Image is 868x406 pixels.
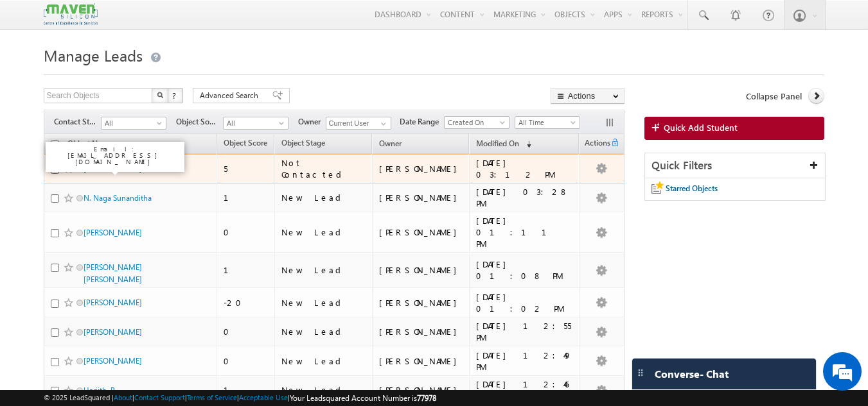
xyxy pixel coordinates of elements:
div: 0 [224,355,269,367]
a: Contact Support [134,393,185,402]
div: [DATE] 12:46 PM [476,378,573,402]
span: Object Score [224,138,267,148]
span: Quick Add Student [664,122,738,133]
a: Created On [444,116,509,129]
a: Modified On (sorted descending) [470,136,538,153]
span: All Time [515,117,576,128]
div: 1 [224,384,269,396]
div: Not Contacted [281,157,366,180]
a: Harjith .R [84,385,115,395]
div: [DATE] 01:08 PM [476,258,573,282]
a: All [101,117,166,130]
div: [PERSON_NAME] [379,226,463,238]
div: [PERSON_NAME] [379,297,463,309]
span: Converse - Chat [655,368,729,380]
span: Collapse Panel [746,90,802,102]
a: Terms of Service [187,393,237,402]
span: ? [172,90,178,101]
button: Actions [551,88,624,104]
span: (sorted descending) [521,139,531,149]
div: New Lead [281,355,366,367]
span: 77978 [417,393,436,403]
div: [PERSON_NAME] [379,384,463,396]
div: [PERSON_NAME] [379,355,463,367]
a: N. Naga Sunanditha [84,193,152,203]
a: [PERSON_NAME] [84,228,142,237]
input: Type to Search [326,117,391,130]
div: [PERSON_NAME] [379,192,463,203]
div: Quick Filters [645,153,826,178]
span: Actions [580,136,610,153]
img: carter-drag [635,368,646,378]
span: Contact Stage [54,116,101,128]
div: [DATE] 03:28 PM [476,186,573,209]
span: © 2025 LeadSquared | | | | | [44,392,436,404]
div: New Lead [281,264,366,276]
a: All [223,117,288,130]
span: Your Leadsquared Account Number is [290,393,436,403]
img: Custom Logo [44,3,98,26]
a: Object Score [217,136,274,153]
a: Object Stage [275,136,332,153]
div: New Lead [281,326,366,337]
div: [PERSON_NAME] [379,264,463,276]
div: [DATE] 03:12 PM [476,157,573,180]
span: Manage Leads [44,45,143,65]
div: 1 [224,192,269,203]
span: Date Range [400,116,444,128]
button: ? [168,88,183,103]
div: [PERSON_NAME] [379,326,463,337]
div: New Lead [281,226,366,238]
a: [PERSON_NAME] [PERSON_NAME] [84,262,142,284]
div: 0 [224,326,269,337]
a: Acceptable Use [239,393,288,402]
img: Search [157,92,163,98]
span: All [102,117,163,129]
p: Email: [EMAIL_ADDRESS][DOMAIN_NAME] [51,146,179,165]
div: [PERSON_NAME] [379,163,463,174]
span: Object Source [176,116,223,128]
a: Quick Add Student [644,117,825,140]
div: 0 [224,226,269,238]
div: [DATE] 12:55 PM [476,320,573,343]
span: Advanced Search [200,90,262,101]
span: Created On [445,117,506,128]
div: [DATE] 01:11 PM [476,215,573,250]
div: 1 [224,264,269,276]
a: [PERSON_NAME] [84,356,142,366]
span: Modified On [476,139,519,148]
a: About [114,393,132,402]
a: [PERSON_NAME] [84,327,142,337]
a: All Time [515,116,580,129]
span: Starred Objects [666,183,718,193]
span: All [224,117,285,129]
div: New Lead [281,384,366,396]
a: Show All Items [374,117,390,130]
a: [PERSON_NAME] [84,298,142,307]
div: New Lead [281,192,366,203]
div: [DATE] 12:49 PM [476,350,573,373]
div: 5 [224,163,269,174]
span: Owner [298,116,326,128]
span: Owner [379,139,402,148]
div: [DATE] 01:02 PM [476,291,573,314]
div: New Lead [281,297,366,309]
div: -20 [224,297,269,309]
span: Object Stage [281,138,325,148]
a: Object Name [61,137,119,153]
